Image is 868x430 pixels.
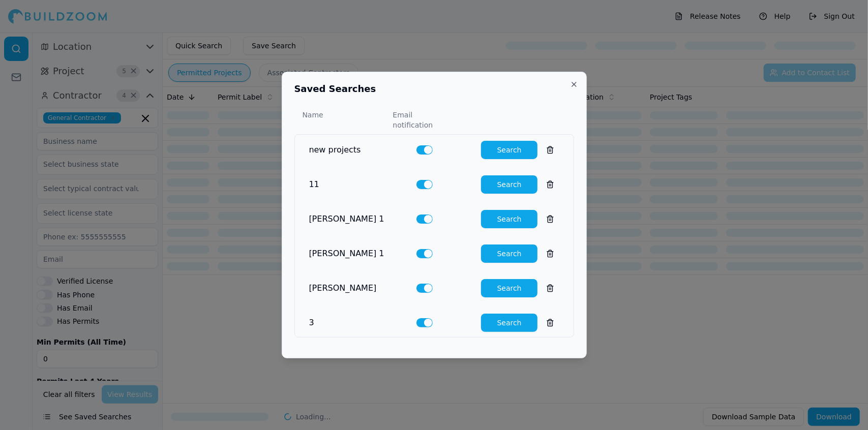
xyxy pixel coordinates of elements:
button: Search [481,314,537,332]
div: 11 [309,178,409,191]
button: Search [481,244,537,263]
button: Search [481,141,537,159]
div: [PERSON_NAME] 1 [309,248,409,260]
h2: Saved Searches [294,84,574,94]
div: Email notification [393,110,453,130]
button: Search [481,279,537,297]
div: new projects [309,144,409,156]
div: [PERSON_NAME] 1 [309,213,409,225]
button: Search [481,210,537,228]
div: [PERSON_NAME] [309,282,409,294]
div: 3 [309,317,409,329]
button: Search [481,175,537,194]
div: Name [303,110,385,130]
